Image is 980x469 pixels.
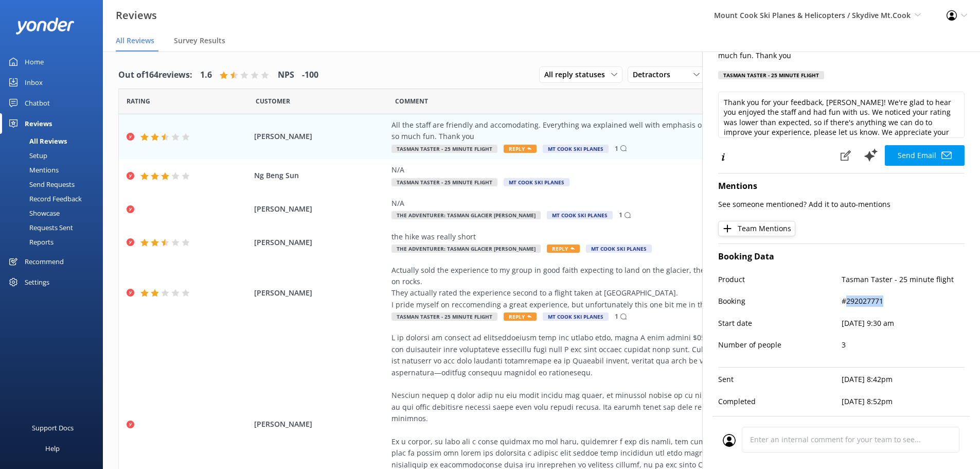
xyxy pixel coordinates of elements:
[842,274,965,285] p: Tasman Taster - 25 minute flight
[718,339,842,351] p: Number of people
[504,312,537,321] span: Reply
[718,92,965,138] textarea: Thank you for your feedback, [PERSON_NAME]! We're glad to hear you enjoyed the staff and had fun ...
[6,220,103,235] a: Requests Sent
[6,148,47,163] div: Setup
[15,18,75,34] img: yonder-white-logo.png
[254,237,387,248] span: [PERSON_NAME]
[391,265,860,311] div: Actually sold the experience to my group in good faith expecting to land on the glacier, they ret...
[32,418,74,438] div: Support Docs
[718,71,824,79] div: Tasman Taster - 25 minute flight
[25,272,49,292] div: Settings
[6,192,103,206] a: Record Feedback
[256,96,290,106] span: Date
[45,438,60,459] div: Help
[6,177,75,192] div: Send Requests
[6,148,103,163] a: Setup
[391,231,860,242] div: the hike was really short
[25,251,64,272] div: Recommend
[116,7,157,24] h3: Reviews
[6,163,59,177] div: Mentions
[714,10,911,20] span: Mount Cook Ski Planes & Helicopters / Skydive Mt.Cook
[395,96,428,106] span: Question
[718,221,795,236] button: Team Mentions
[6,235,103,249] a: Reports
[391,312,497,321] span: Tasman Taster - 25 minute flight
[302,68,318,82] h4: -100
[615,311,618,321] p: 1
[718,396,842,407] p: Completed
[718,318,842,329] p: Start date
[718,199,965,210] p: See someone mentioned? Add it to auto-mentions
[615,144,618,153] p: 1
[6,192,82,206] div: Record Feedback
[718,180,965,193] h4: Mentions
[544,69,611,80] span: All reply statuses
[254,419,387,430] span: [PERSON_NAME]
[842,374,965,385] p: [DATE] 8:42pm
[391,164,860,176] div: N/A
[116,36,154,46] span: All Reviews
[25,93,50,113] div: Chatbot
[504,178,569,186] span: Mt Cook Ski Planes
[200,68,212,82] h4: 1.6
[391,245,541,253] span: The Adventurer: Tasman Glacier [PERSON_NAME]
[842,339,965,351] p: 3
[254,203,387,215] span: [PERSON_NAME]
[718,296,842,307] p: Booking
[547,211,613,219] span: Mt Cook Ski Planes
[842,318,965,329] p: [DATE] 9:30 am
[842,296,965,307] p: #292027771
[391,211,541,219] span: The Adventurer: Tasman Glacier [PERSON_NAME]
[254,131,387,142] span: [PERSON_NAME]
[619,210,622,220] p: 1
[547,245,580,253] span: Reply
[391,178,497,186] span: Tasman Taster - 25 minute flight
[25,51,44,72] div: Home
[391,119,860,143] div: All the staff are friendly and accomodating. Everything wa explained well with emphasis on safety...
[174,36,225,46] span: Survey Results
[718,374,842,385] p: Sent
[25,72,43,93] div: Inbox
[718,274,842,285] p: Product
[723,434,736,447] img: user_profile.svg
[586,245,652,253] span: Mt Cook Ski Planes
[25,113,52,134] div: Reviews
[254,170,387,181] span: Ng Beng Sun
[391,198,860,209] div: N/A
[504,145,537,153] span: Reply
[842,396,965,407] p: [DATE] 8:52pm
[6,206,60,220] div: Showcase
[885,145,965,166] button: Send Email
[6,206,103,220] a: Showcase
[6,163,103,177] a: Mentions
[6,220,73,235] div: Requests Sent
[543,312,609,321] span: Mt Cook Ski Planes
[543,145,609,153] span: Mt Cook Ski Planes
[127,96,150,106] span: Date
[6,177,103,192] a: Send Requests
[718,250,965,264] h4: Booking Data
[278,68,294,82] h4: NPS
[6,235,54,249] div: Reports
[633,69,676,80] span: Detractors
[6,134,103,148] a: All Reviews
[6,134,67,148] div: All Reviews
[118,68,192,82] h4: Out of 164 reviews:
[391,145,497,153] span: Tasman Taster - 25 minute flight
[254,287,387,299] span: [PERSON_NAME]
